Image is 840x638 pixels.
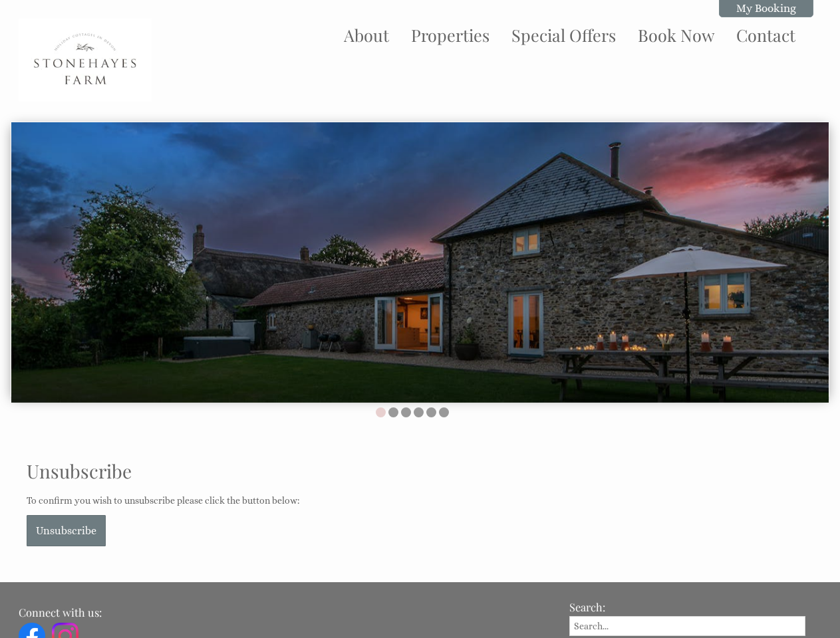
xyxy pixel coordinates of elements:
[569,616,805,636] input: Search...
[638,24,714,46] a: Book Now
[511,24,616,46] a: Special Offers
[19,605,553,619] h3: Connect with us:
[411,24,490,46] a: Properties
[27,459,797,483] h1: Unsubscribe
[27,495,797,506] p: To confirm you wish to unsubscribe please click the button below:
[736,24,795,46] a: Contact
[19,19,152,102] img: Stonehayes Farm
[27,515,106,546] button: Unsubscribe
[344,24,389,46] a: About
[569,599,805,614] h3: Search:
